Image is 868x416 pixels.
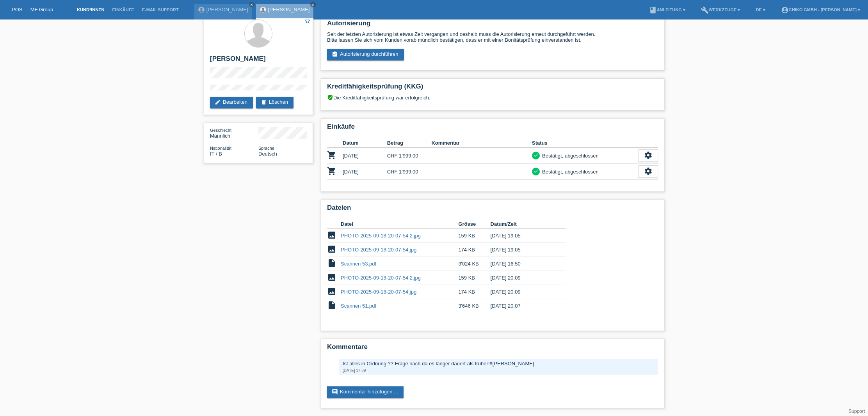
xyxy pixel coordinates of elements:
i: insert_drive_file [327,301,336,310]
i: close [250,3,254,7]
a: Scannen 53.pdf [341,261,376,267]
div: Die Kreditfähigkeitsprüfung war erfolgreich. [327,94,658,106]
span: Deutsch [258,151,277,157]
h2: Einkäufe [327,123,658,135]
td: [DATE] [343,148,387,164]
td: 3'646 KB [458,299,490,313]
td: 159 KB [458,229,490,243]
a: PHOTO-2025-09-18-20-07-54 2.jpg [341,275,421,281]
div: Bestätigt, abgeschlossen [540,152,599,160]
a: buildWerkzeuge ▾ [697,7,744,12]
a: deleteLöschen [256,97,293,108]
th: Grösse [458,220,490,229]
td: 174 KB [458,243,490,257]
td: 174 KB [458,285,490,299]
td: 3'024 KB [458,257,490,271]
i: check [533,152,539,158]
th: Datum [343,138,387,148]
a: account_circleChiko GmbH - [PERSON_NAME] ▾ [777,7,864,12]
span: Nationalität [210,146,231,150]
a: editBearbeiten [210,97,253,108]
td: [DATE] 20:09 [491,271,555,285]
h2: [PERSON_NAME] [210,55,307,67]
th: Kommentar [431,138,532,148]
i: check [533,168,539,174]
a: Einkäufe [108,7,138,12]
i: image [327,244,336,254]
i: comment [332,389,338,395]
i: insert_drive_file [327,258,336,268]
td: CHF 1'999.00 [387,148,432,164]
i: book [649,6,657,14]
td: [DATE] [343,164,387,180]
a: PHOTO-2025-09-18-20-07-54.jpg [341,289,416,295]
th: Datei [341,220,458,229]
a: commentKommentar hinzufügen ... [327,386,404,398]
a: Support [848,409,865,414]
a: assignment_turned_inAutorisierung durchführen [327,49,404,60]
i: edit [215,99,221,105]
div: Bestätigt, abgeschlossen [540,168,599,176]
i: image [327,273,336,282]
th: Datum/Zeit [491,220,555,229]
a: Kund*innen [73,7,108,12]
i: assignment_turned_in [332,51,338,57]
td: [DATE] 19:05 [491,229,555,243]
i: POSP00027945 [327,166,336,176]
i: build [701,6,709,14]
i: image [327,230,336,240]
h2: Kreditfähigkeitsprüfung (KKG) [327,83,658,94]
a: Scannen 51.pdf [341,303,376,309]
i: POSP00027720 [327,150,336,160]
h2: Kommentare [327,343,658,355]
h2: Dateien [327,204,658,216]
i: account_circle [781,6,789,14]
a: close [249,2,254,7]
h2: Autorisierung [327,19,658,31]
i: settings [644,167,653,175]
span: Italien / B / 01.11.2019 [210,151,222,157]
a: close [310,2,316,7]
i: image [327,287,336,296]
td: [DATE] 20:09 [491,285,555,299]
a: POS — MF Group [12,7,53,12]
i: settings [644,151,653,159]
td: CHF 1'999.00 [387,164,432,180]
a: DE ▾ [752,7,769,12]
span: Sprache [258,146,274,150]
i: delete [261,99,267,105]
i: verified_user [327,94,333,101]
div: [DATE] 17:39 [343,368,654,373]
td: [DATE] 20:07 [491,299,555,313]
a: PHOTO-2025-09-18-20-07-54 2.jpg [341,233,421,239]
span: Geschlecht [210,128,231,133]
a: star_border [304,17,311,25]
a: bookAnleitung ▾ [645,7,689,12]
td: [DATE] 16:50 [491,257,555,271]
a: [PERSON_NAME] [268,7,310,12]
div: Männlich [210,127,258,139]
th: Status [532,138,639,148]
td: [DATE] 19:05 [491,243,555,257]
a: E-Mail Support [138,7,183,12]
th: Betrag [387,138,432,148]
i: star_border [304,17,311,24]
td: 159 KB [458,271,490,285]
a: [PERSON_NAME] [206,7,248,12]
div: Seit der letzten Autorisierung ist etwas Zeit vergangen und deshalb muss die Autorisierung erneut... [327,31,658,43]
i: close [311,3,315,7]
div: Ist alles in Ordnung ?? Frage nach da es länger dauert als früher!!![PERSON_NAME] [343,361,654,366]
a: PHOTO-2025-09-18-20-07-54.jpg [341,247,416,253]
